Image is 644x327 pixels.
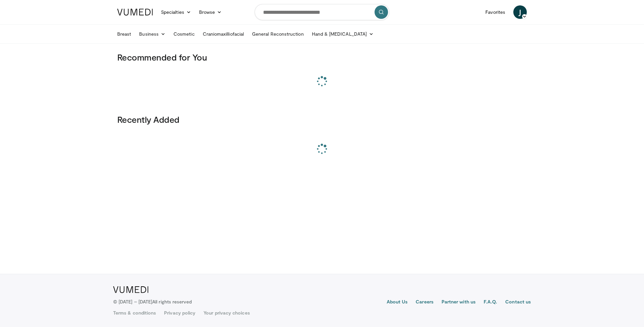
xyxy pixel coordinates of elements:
[248,27,308,41] a: General Reconstruction
[255,4,389,20] input: Search topics, interventions
[113,27,135,41] a: Breast
[513,5,527,19] a: J
[505,298,531,306] a: Contact us
[117,52,527,63] h3: Recommended for You
[113,310,156,316] a: Terms & conditions
[169,27,199,41] a: Cosmetic
[416,298,433,306] a: Careers
[308,27,378,41] a: Hand & [MEDICAL_DATA]
[152,299,192,304] span: All rights reserved
[481,5,509,19] a: Favorites
[135,27,169,41] a: Business
[117,9,153,15] img: VuMedi Logo
[442,298,476,306] a: Partner with us
[387,298,408,306] a: About Us
[203,310,250,316] a: Your privacy choices
[199,27,248,41] a: Craniomaxilliofacial
[164,310,195,316] a: Privacy policy
[157,5,195,19] a: Specialties
[113,286,149,293] img: VuMedi Logo
[484,298,497,306] a: F.A.Q.
[117,114,527,125] h3: Recently Added
[195,5,226,19] a: Browse
[113,298,192,305] p: © [DATE] – [DATE]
